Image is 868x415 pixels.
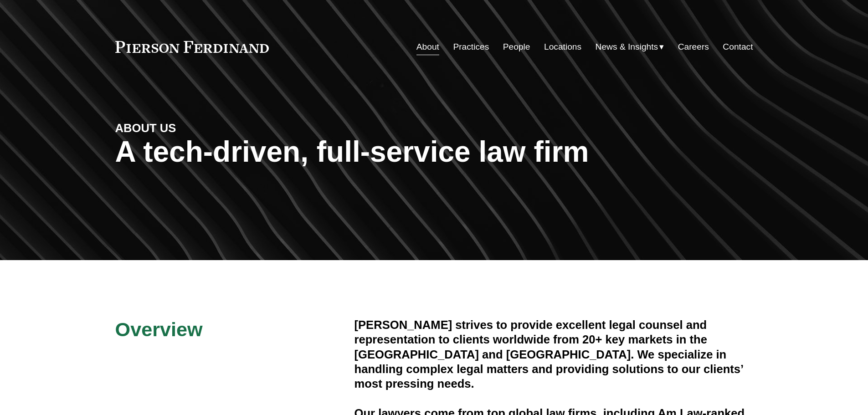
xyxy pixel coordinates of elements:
a: Careers [678,38,709,56]
a: folder dropdown [596,38,664,56]
h4: [PERSON_NAME] strives to provide excellent legal counsel and representation to clients worldwide ... [354,318,753,391]
a: People [503,38,530,56]
a: Practices [453,38,489,56]
strong: ABOUT US [115,122,176,134]
h1: A tech-driven, full-service law firm [115,135,753,169]
span: Overview [115,318,203,340]
a: Contact [723,38,753,56]
span: News & Insights [596,39,658,55]
a: Locations [544,38,581,56]
a: About [416,38,439,56]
